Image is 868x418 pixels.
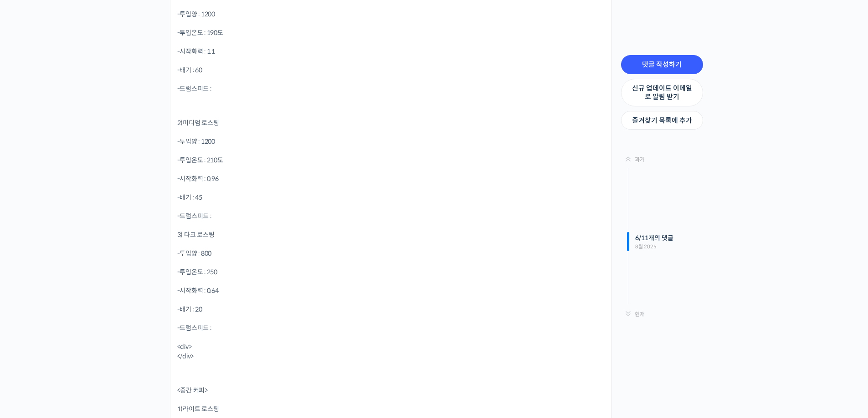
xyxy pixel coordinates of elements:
p: -투입온도 : 190도 [177,28,605,38]
span: 11 [641,234,648,242]
p: <div> </div> [177,342,605,361]
span: 홈 [29,302,34,309]
p: -배기 : 20 [177,305,605,314]
p: 1)라이트 로스팅 [177,404,605,414]
p: -투입온도 : 250 [177,267,605,277]
p: -배기 : 60 [177,65,605,75]
p: -투입양 : 1200 [177,137,605,146]
a: 설정 [118,288,175,311]
p: -배기 : 45 [177,193,605,202]
p: 3) 다크 로스팅 [177,230,605,240]
a: 신규 업데이트 이메일로 알림 받기 [621,79,703,106]
span: 대화 [83,302,94,310]
a: 댓글 작성하기 [621,55,703,74]
p: -드럼스피드 : [177,84,605,94]
span: 8월 2025 [635,244,703,249]
p: -시작화력 : 1.1 [177,47,605,56]
p: 2)미디엄 로스팅 [177,118,605,128]
a: 즐겨찾기 목록에 추가 [621,111,703,130]
p: -투입온도 : 210도 [177,156,605,165]
p: -투입양 : 800 [177,249,605,258]
a: 현재 [626,308,645,320]
a: 홈 [3,288,60,311]
p: -시작화력 : 0.64 [177,286,605,296]
span: 과거 [635,156,645,163]
p: -드럼스피드 : [177,212,605,221]
span: 설정 [141,302,152,309]
p: -시작화력 : 0.96 [177,174,605,184]
a: 과거 [626,153,703,166]
p: <중간 커피> [177,386,605,395]
p: -투입양 : 1200 [177,10,605,19]
span: 현재 [635,311,645,317]
a: 대화 [60,288,118,311]
div: / 개의 댓글 [628,232,703,251]
p: -드럼스피드 : [177,323,605,333]
span: 6 [635,234,639,242]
